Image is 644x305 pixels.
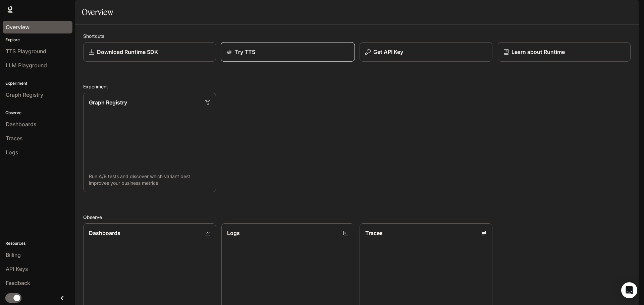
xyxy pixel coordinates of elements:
[97,48,158,56] p: Download Runtime SDK
[82,5,113,19] h1: Overview
[512,48,565,56] p: Learn about Runtime
[234,48,255,56] p: Try TTS
[83,214,631,221] h2: Observe
[221,42,355,62] a: Try TTS
[83,42,216,62] a: Download Runtime SDK
[621,282,637,298] div: Open Intercom Messenger
[83,32,631,40] h2: Shortcuts
[365,229,383,237] p: Traces
[227,229,240,237] p: Logs
[89,173,210,186] p: Run A/B tests and discover which variant best improves your business metrics
[83,93,216,192] a: Graph RegistryRun A/B tests and discover which variant best improves your business metrics
[373,48,403,56] p: Get API Key
[89,98,127,106] p: Graph Registry
[83,83,631,90] h2: Experiment
[89,229,120,237] p: Dashboards
[498,42,631,62] a: Learn about Runtime
[360,42,492,62] button: Get API Key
